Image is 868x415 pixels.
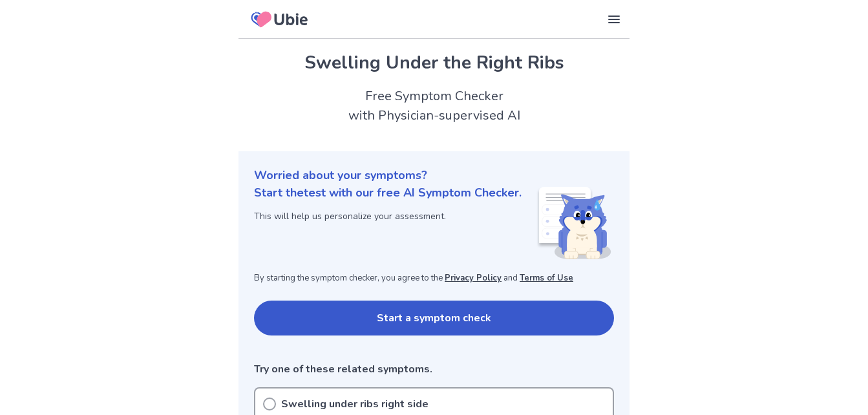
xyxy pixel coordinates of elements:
p: Worried about your symptoms? [254,167,614,184]
a: Terms of Use [520,272,573,284]
p: Try one of these related symptoms. [254,361,614,377]
p: Swelling under ribs right side [281,396,429,412]
p: Start the test with our free AI Symptom Checker. [254,184,522,202]
img: Shiba [536,187,611,259]
p: This will help us personalize your assessment. [254,209,522,223]
h1: Swelling Under the Right Ribs [254,49,614,76]
h2: Free Symptom Checker with Physician-supervised AI [238,87,630,125]
p: By starting the symptom checker, you agree to the and [254,272,614,285]
button: Start a symptom check [254,301,614,335]
a: Privacy Policy [445,272,502,284]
